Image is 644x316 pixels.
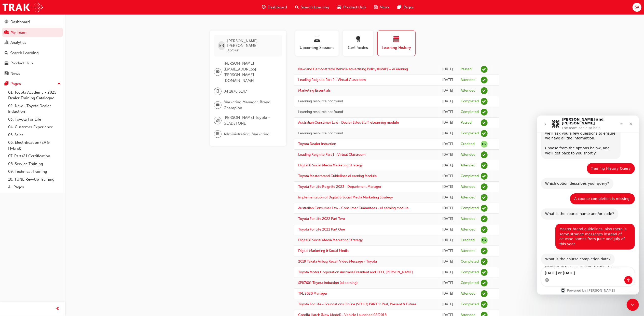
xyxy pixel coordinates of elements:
a: 01. Toyota Academy - 2025 Dealer Training Catalogue [6,89,63,102]
div: Tue Mar 10 2020 00:00:00 GMT+1000 (Australian Eastern Standard Time) [442,291,453,297]
div: What is the course name and/or code? [8,96,77,101]
a: Dashboard [2,17,63,27]
a: 04. Customer Experience [6,123,63,131]
div: Sarah says… [4,78,98,93]
div: Attended [461,184,475,189]
div: Attended [461,291,475,296]
span: learningRecordVerb_COMPLETE-icon [481,130,488,137]
div: Attended [461,195,475,200]
div: Completed [461,206,479,211]
span: learningRecordVerb_ATTEND-icon [481,77,488,83]
span: chart-icon [5,40,8,45]
a: Australian Consumer Law - Consumer Guarantees - eLearning module [298,206,409,210]
img: Trak [3,2,43,13]
div: Fri Jun 27 2025 12:00:03 GMT+1000 (Australian Eastern Standard Time) [442,131,453,136]
div: What is the course name and/or code? [4,93,81,104]
div: Completed [461,259,479,264]
span: Learning resource not found [298,131,343,135]
div: Passed [461,67,472,72]
span: learningRecordVerb_ATTEND-icon [481,226,488,233]
div: Credited [461,238,475,243]
span: learningRecordVerb_ATTEND-icon [481,216,488,222]
span: Product Hub [343,4,366,10]
span: 317342 [227,48,239,52]
div: Lisa and Menno says… [4,93,98,108]
span: [PERSON_NAME][EMAIL_ADDRESS][PERSON_NAME][DOMAIN_NAME] [224,61,278,83]
span: News [380,4,389,10]
div: Which option describes your query? [8,66,72,71]
a: Digital Marketing & Social Media [298,249,349,253]
span: Upcoming Sessions [299,45,335,51]
span: Learning resource not found [298,99,343,103]
div: Attended [461,217,475,221]
div: Thu Jul 10 2025 10:00:00 GMT+1000 (Australian Eastern Standard Time) [442,88,453,94]
a: Implementation of Digital & Social Media Marketing Strategy [298,195,393,199]
div: What is the course completion date? [8,141,74,146]
span: Pages [403,4,414,10]
a: 07. Parts21 Certification [6,152,63,160]
div: Completed [461,99,479,104]
div: Pages [10,81,21,87]
span: [PERSON_NAME] Toyota - GLADSTONE [224,115,278,126]
div: Sarah says… [4,108,98,138]
span: Administration, Marketing [224,131,269,137]
a: guage-iconDashboard [258,2,291,12]
div: A course completion is missing. [37,81,94,86]
a: 10. TUNE Rev-Up Training [6,176,63,183]
a: 2019 Takata Airbag Recall Video Message - Toyota [298,259,377,264]
div: Completed [461,281,479,285]
span: learningRecordVerb_COMPLETE-icon [481,205,488,212]
div: Tue Jul 01 2025 13:58:17 GMT+1000 (Australian Eastern Standard Time) [442,109,453,115]
span: learningRecordVerb_ATTEND-icon [481,183,488,190]
a: 03. Toyota For Life [6,116,63,123]
a: Leading Reignite Part 2 - Virtual Classroom [298,78,366,82]
span: learningRecordVerb_ATTEND-icon [481,248,488,254]
span: department-icon [216,131,220,137]
div: Master brand guidelines. also there is some strange messages instead of coursxe names from June a... [22,111,94,131]
div: Lisa and Menno says… [4,138,98,161]
button: DashboardMy TeamAnalyticsSearch LearningProduct HubNews [2,16,63,79]
a: Toyota For Life 2022 Part One [298,227,345,232]
span: [PERSON_NAME] [PERSON_NAME] [227,39,278,48]
a: 05. Sales [6,131,63,139]
span: learningRecordVerb_COMPLETE-icon [481,280,488,286]
iframe: Intercom live chat [537,116,639,295]
div: What is the course completion date?[PERSON_NAME] and [PERSON_NAME] • Just now [4,138,78,149]
div: Credited [461,142,475,147]
span: learningRecordVerb_COMPLETE-icon [481,301,488,308]
span: guage-icon [5,20,8,24]
div: A course completion is missing. [33,78,98,89]
div: Tue Jun 09 2020 15:42:28 GMT+1000 (Australian Eastern Standard Time) [442,280,453,286]
div: Passed [461,120,472,125]
a: Analytics [2,38,63,47]
span: learningRecordVerb_COMPLETE-icon [481,269,488,276]
span: learningRecordVerb_ATTEND-icon [481,290,488,297]
span: Learning resource not found [298,110,343,114]
a: Product Hub [2,59,63,68]
button: Send a message… [87,161,95,169]
span: learningRecordVerb_ATTEND-icon [481,151,488,158]
span: learningRecordVerb_ATTEND-icon [481,87,488,94]
div: Attended [461,78,475,82]
a: Toyota Motor Corporation Australia President and CEO, [PERSON_NAME] [298,270,413,274]
span: learningRecordVerb_COMPLETE-icon [481,109,488,116]
span: up-icon [57,81,61,87]
span: laptop-icon [314,36,320,43]
span: null-icon [481,237,488,244]
span: 04 1876 3147 [224,89,247,94]
span: Search Learning [301,4,329,10]
div: Tue Sep 16 2025 14:54:41 GMT+1000 (Australian Eastern Standard Time) [442,66,453,72]
div: Wed Jul 15 2020 00:00:00 GMT+1000 (Australian Eastern Standard Time) [442,269,453,275]
span: award-icon [355,36,361,43]
span: guage-icon [262,4,266,10]
a: 08. Service Training [6,160,63,168]
span: pages-icon [398,4,401,10]
button: Pages [2,79,63,89]
a: Australian Consumer Law - Dealer Sales Staff-eLearning module [298,120,399,125]
div: Tue Mar 22 2022 00:00:00 GMT+1000 (Australian Eastern Standard Time) [442,227,453,233]
span: learningRecordVerb_ATTEND-icon [481,162,488,169]
span: learningRecordVerb_PASS-icon [481,66,488,73]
